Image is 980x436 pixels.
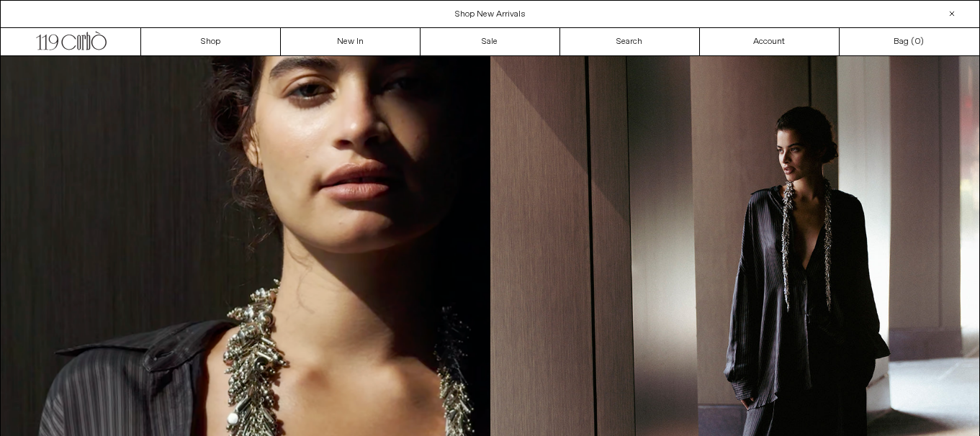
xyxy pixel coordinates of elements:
a: Sale [421,28,560,55]
a: Shop [141,28,281,55]
a: Shop New Arrivals [455,9,526,20]
a: New In [281,28,421,55]
span: 0 [914,36,920,47]
a: Search [560,28,700,55]
span: ) [914,35,924,48]
a: Account [700,28,840,55]
a: Bag () [840,28,979,55]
